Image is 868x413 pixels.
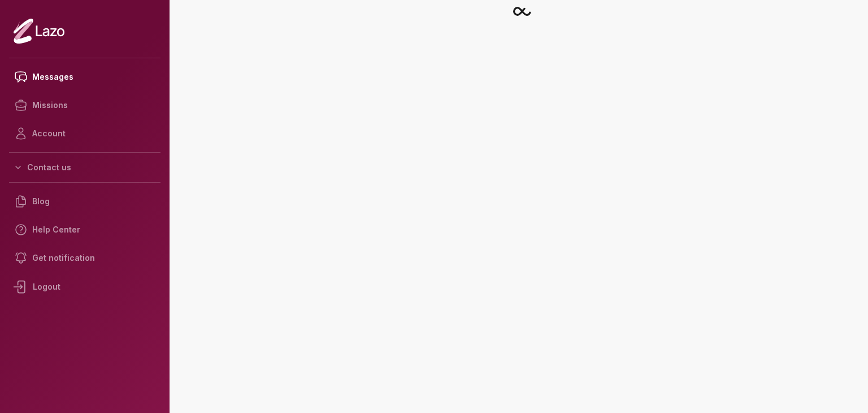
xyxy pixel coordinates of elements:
[9,119,160,148] a: Account
[9,63,160,91] a: Messages
[9,244,160,272] a: Get notification
[9,157,160,178] button: Contact us
[9,91,160,119] a: Missions
[9,272,160,302] div: Logout
[9,216,160,244] a: Help Center
[9,187,160,216] a: Blog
